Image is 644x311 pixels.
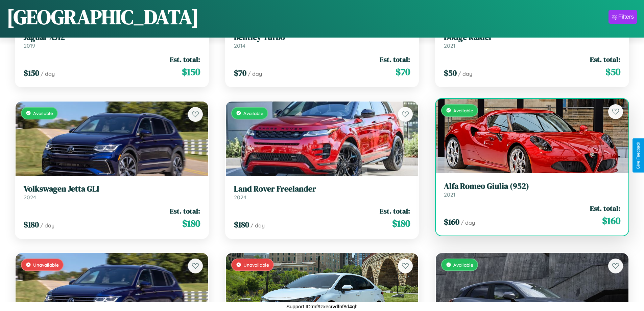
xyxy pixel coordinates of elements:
span: $ 180 [234,219,249,230]
a: Land Rover Freelander2024 [234,184,410,201]
span: Available [453,262,473,268]
span: / day [248,70,262,77]
div: Filters [618,14,634,20]
span: $ 160 [444,216,459,227]
span: Est. total: [170,54,200,64]
h3: Alfa Romeo Giulia (952) [444,181,620,191]
span: 2024 [24,194,36,201]
a: Volkswagen Jetta GLI2024 [24,184,200,201]
span: 2021 [444,191,455,198]
span: $ 180 [182,217,200,230]
h3: Bentley Turbo [234,32,410,42]
span: $ 70 [396,65,410,79]
span: Est. total: [590,203,620,213]
span: $ 160 [602,214,620,227]
span: 2024 [234,194,246,201]
div: Give Feedback [636,142,641,169]
span: 2014 [234,42,245,49]
h3: Jaguar XJ12 [24,32,200,42]
span: / day [40,222,54,229]
span: / day [41,70,55,77]
span: Est. total: [590,54,620,64]
span: / day [458,70,472,77]
span: $ 50 [605,65,620,79]
h3: Land Rover Freelander [234,184,410,194]
span: Est. total: [170,206,200,216]
span: Unavailable [33,262,59,268]
h3: Volkswagen Jetta GLI [24,184,200,194]
span: Est. total: [380,206,410,216]
span: $ 180 [392,217,410,230]
h1: [GEOGRAPHIC_DATA] [7,3,199,31]
span: 2019 [24,42,35,49]
a: Alfa Romeo Giulia (952)2021 [444,181,620,198]
span: Available [33,110,53,116]
p: Support ID: mf9zxecrvdfnf8d4qh [286,302,358,311]
a: Jaguar XJ122019 [24,32,200,49]
span: Available [243,110,263,116]
button: Filters [609,10,637,24]
span: $ 150 [24,67,39,79]
span: Available [453,108,473,113]
span: $ 180 [24,219,39,230]
a: Bentley Turbo2014 [234,32,410,49]
span: / day [461,219,475,226]
span: 2021 [444,42,455,49]
h3: Dodge Raider [444,32,620,42]
span: / day [251,222,265,229]
span: Est. total: [380,54,410,64]
span: $ 70 [234,67,246,79]
a: Dodge Raider2021 [444,32,620,49]
span: Unavailable [243,262,269,268]
span: $ 50 [444,67,457,79]
span: $ 150 [182,65,200,79]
